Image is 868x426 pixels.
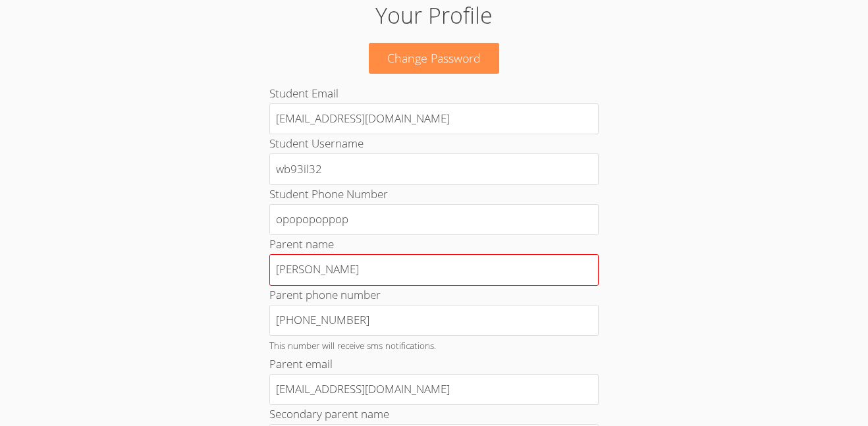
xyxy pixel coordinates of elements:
small: This number will receive sms notifications. [269,339,436,352]
label: Secondary parent name [269,406,389,421]
label: Student Phone Number [269,186,388,201]
label: Student Email [269,86,339,101]
label: Parent name [269,236,334,252]
label: Student Username [269,136,364,151]
label: Parent email [269,356,333,371]
label: Parent phone number [269,287,381,302]
a: Change Password [369,43,499,74]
